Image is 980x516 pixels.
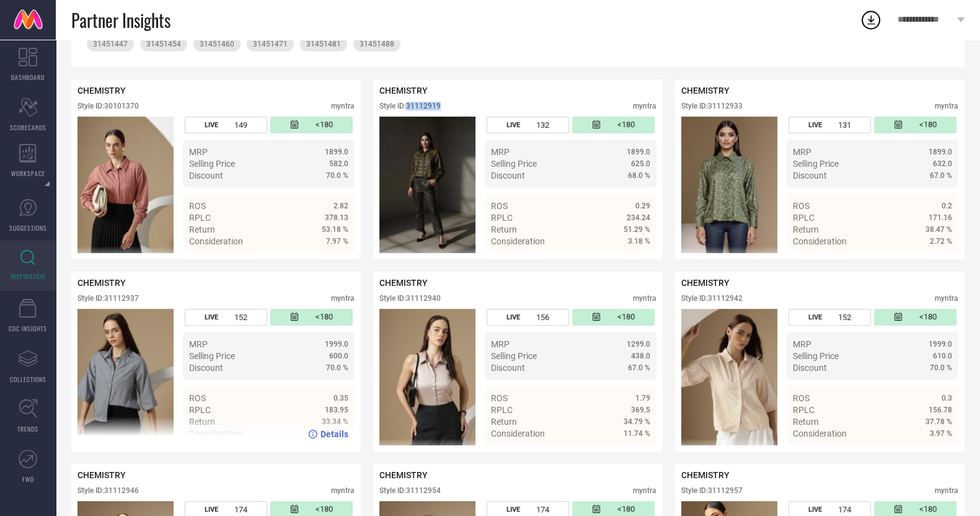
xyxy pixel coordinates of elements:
span: MRP [189,339,208,349]
span: 3.18 % [628,237,650,246]
span: Return [491,417,517,427]
span: RPLC [491,213,513,223]
span: Consideration [793,429,847,438]
span: 0.29 [635,202,650,210]
div: Style ID: 31112957 [681,486,743,495]
span: <180 [919,120,937,130]
span: MRP [189,147,208,157]
span: Discount [491,171,525,180]
div: Number of days since the style was first listed on the platform [874,309,956,326]
span: TRENDS [17,424,38,434]
div: Number of days since the style was first listed on the platform [270,117,353,133]
span: SCORECARDS [10,123,46,132]
span: 31451447 [93,40,128,48]
span: 632.0 [933,159,952,168]
span: Details [320,259,348,269]
span: Discount [793,171,827,180]
span: Selling Price [189,351,235,361]
span: ROS [793,201,810,211]
span: ROS [189,201,206,211]
span: 152 [838,313,851,322]
span: 67.0 % [628,363,650,372]
div: Number of days since the style was first listed on the platform [572,309,655,326]
div: Click to view image [681,309,777,445]
span: 38.47 % [925,225,952,234]
div: myntra [331,486,355,495]
span: Discount [793,363,827,373]
div: Click to view image [379,117,475,253]
div: Click to view image [77,309,174,445]
span: CHEMISTRY [681,470,730,480]
span: 31451471 [253,40,288,48]
span: <180 [617,120,635,130]
div: myntra [935,486,958,495]
img: Style preview image [379,117,475,253]
span: 156.78 [929,406,952,414]
span: 67.0 % [930,171,952,180]
span: LIVE [205,313,218,321]
div: myntra [633,102,656,110]
span: LIVE [506,121,520,129]
span: Details [622,259,650,269]
span: ROS [793,393,810,403]
span: RPLC [189,405,211,415]
span: LIVE [205,121,218,129]
span: 369.5 [631,406,650,414]
span: Return [793,225,819,234]
span: Return [793,417,819,427]
div: myntra [633,486,656,495]
span: ROS [491,201,508,211]
span: 149 [234,120,247,130]
span: <180 [316,120,333,130]
span: 582.0 [329,159,348,168]
span: 156 [536,313,549,322]
a: Details [610,451,650,461]
img: Style preview image [681,309,777,445]
span: CHEMISTRY [379,470,428,480]
a: Details [912,259,952,269]
span: INSPIRATION [11,272,45,281]
span: DASHBOARD [11,73,45,82]
div: Style ID: 31112940 [379,294,441,303]
span: RPLC [491,405,513,415]
span: 2.82 [333,202,348,210]
a: Details [912,451,952,461]
span: Discount [189,363,223,373]
span: 70.0 % [326,363,348,372]
span: 152 [234,313,247,322]
div: Style ID: 31112946 [77,486,139,495]
span: Details [320,429,348,439]
div: Number of days the style has been live on the platform [487,117,569,133]
span: CHEMISTRY [379,86,428,96]
span: MRP [491,147,510,157]
div: Style ID: 31112942 [681,294,743,303]
span: LIVE [808,121,822,129]
img: Style preview image [77,117,174,253]
span: Selling Price [793,159,839,169]
span: 68.0 % [628,171,650,180]
span: Details [924,259,952,269]
div: Click to view image [77,117,174,253]
img: Style preview image [379,309,475,445]
div: myntra [935,102,958,110]
span: 174 [536,505,549,514]
div: Style ID: 30101370 [77,102,139,110]
div: Number of days since the style was first listed on the platform [572,117,655,133]
span: RPLC [189,213,211,223]
span: 53.18 % [322,225,348,234]
span: 1999.0 [929,340,952,349]
span: 0.3 [942,394,952,403]
div: Click to view image [379,309,475,445]
span: Selling Price [189,159,235,169]
span: 31451481 [306,40,341,48]
span: <180 [919,312,937,322]
span: COLLECTIONS [10,375,46,384]
span: MRP [491,339,510,349]
div: Number of days the style has been live on the platform [185,117,267,133]
span: Details [622,451,650,461]
span: 438.0 [631,352,650,360]
span: 31451454 [146,40,181,48]
span: <180 [316,504,333,515]
span: 7.97 % [326,237,348,246]
span: ROS [189,393,206,403]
